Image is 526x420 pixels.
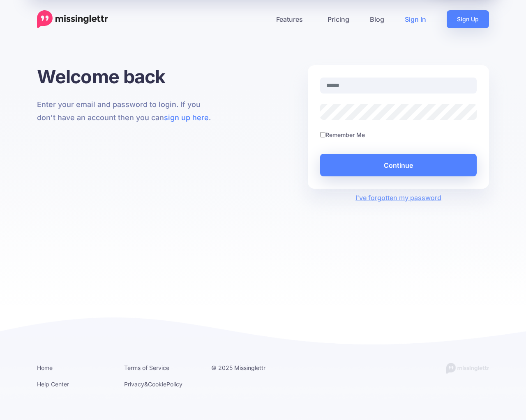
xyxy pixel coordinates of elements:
a: Home [37,364,53,371]
a: Sign In [394,10,436,28]
p: Enter your email and password to login. If you don't have an account then you can . [37,98,218,124]
a: Features [266,10,317,28]
a: Pricing [317,10,360,28]
a: Sign Up [447,10,489,28]
li: & Policy [124,379,199,389]
a: sign up here [164,113,209,122]
a: Terms of Service [124,364,169,371]
a: Help Center [37,381,69,388]
h1: Welcome back [37,65,218,88]
a: Blog [360,10,394,28]
a: Cookie [148,381,166,388]
a: I've forgotten my password [355,194,441,202]
button: Continue [320,154,477,176]
label: Remember Me [325,130,365,139]
a: Privacy [124,381,144,388]
li: © 2025 Missinglettr [211,363,286,373]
